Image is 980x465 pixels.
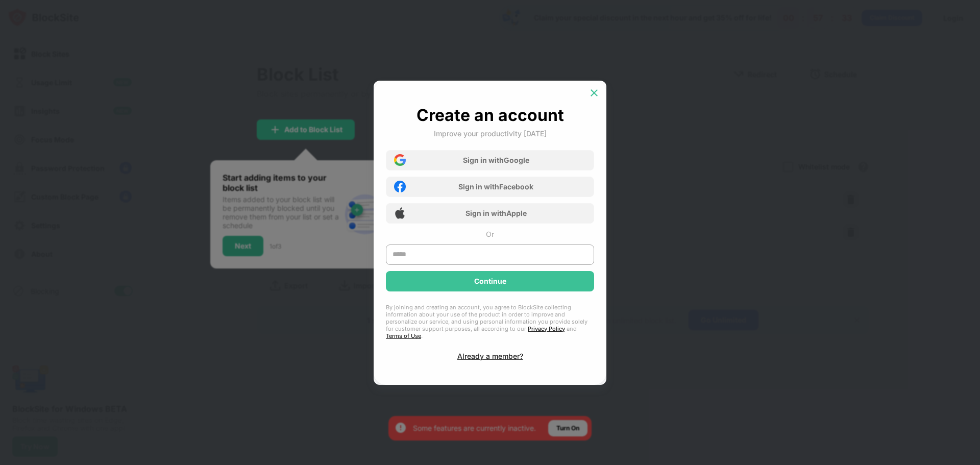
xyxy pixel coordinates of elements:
[386,332,421,339] a: Terms of Use
[394,154,406,166] img: google-icon.png
[463,156,529,164] div: Sign in with Google
[458,182,533,191] div: Sign in with Facebook
[486,230,494,238] div: Or
[394,181,406,192] img: facebook-icon.png
[474,277,506,285] div: Continue
[434,129,547,138] div: Improve your productivity [DATE]
[416,105,564,125] div: Create an account
[465,209,527,217] div: Sign in with Apple
[457,352,523,360] div: Already a member?
[528,325,565,332] a: Privacy Policy
[386,304,594,339] div: By joining and creating an account, you agree to BlockSite collecting information about your use ...
[394,207,406,219] img: apple-icon.png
